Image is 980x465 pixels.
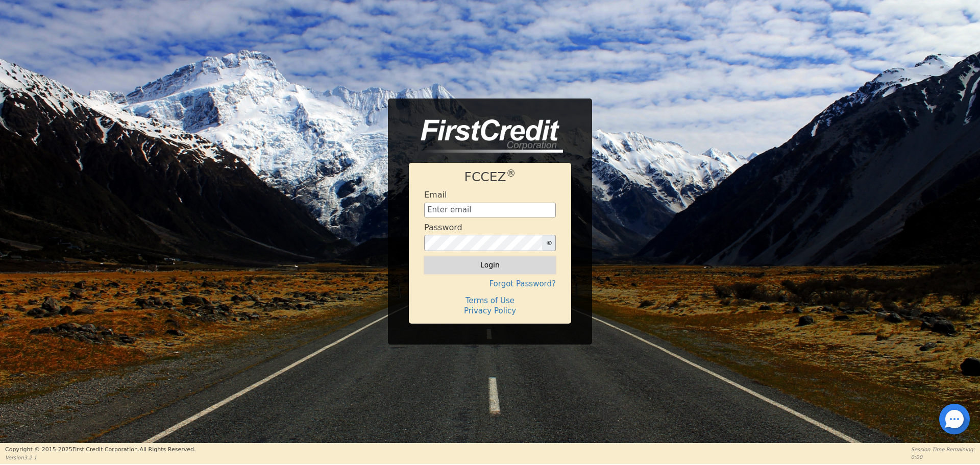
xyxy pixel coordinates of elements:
[424,279,556,288] h4: Forgot Password?
[424,256,556,274] button: Login
[139,446,195,453] span: All Rights Reserved.
[424,306,556,315] h4: Privacy Policy
[424,169,556,185] h1: FCCEZ
[911,446,975,453] p: Session Time Remaining:
[911,453,975,461] p: 0:00
[424,203,556,218] input: Enter email
[424,223,462,232] h4: Password
[424,296,556,305] h4: Terms of Use
[506,168,516,179] sup: ®
[409,119,563,153] img: logo-CMu_cnol.png
[5,454,195,461] p: Version 3.2.1
[424,235,543,251] input: password
[424,190,447,200] h4: Email
[5,446,195,454] p: Copyright © 2015- 2025 First Credit Corporation.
